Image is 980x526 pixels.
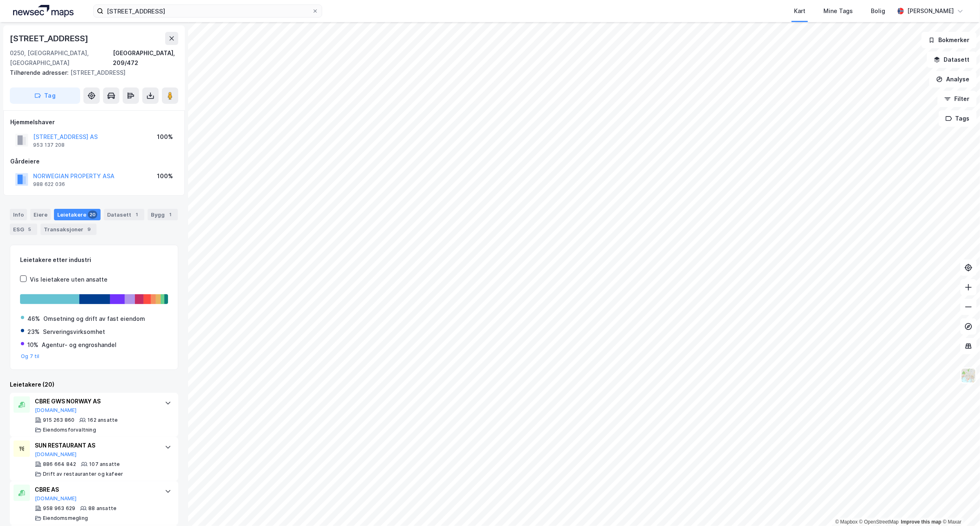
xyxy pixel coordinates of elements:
[157,132,173,142] div: 100%
[43,471,123,477] div: Drift av restauranter og kafeer
[35,485,157,495] div: CBRE AS
[148,209,178,220] div: Bygg
[794,6,805,16] div: Kart
[35,407,77,414] button: [DOMAIN_NAME]
[937,91,977,107] button: Filter
[10,209,27,220] div: Info
[104,209,144,220] div: Datasett
[823,6,853,16] div: Mine Tags
[10,380,178,389] div: Leietakere (20)
[835,519,858,525] a: Mapbox
[10,48,113,68] div: 0250, [GEOGRAPHIC_DATA], [GEOGRAPHIC_DATA]
[43,327,105,337] div: Serveringsvirksomhet
[961,368,976,383] img: Z
[40,224,96,235] div: Transaksjoner
[85,225,93,233] div: 9
[939,110,977,127] button: Tags
[10,117,178,127] div: Hjemmelshaver
[859,519,899,525] a: OpenStreetMap
[166,210,175,219] div: 1
[10,68,172,78] div: [STREET_ADDRESS]
[54,209,101,220] div: Leietakere
[27,340,38,350] div: 10%
[33,181,65,188] div: 988 622 036
[35,451,77,458] button: [DOMAIN_NAME]
[43,417,74,423] div: 915 263 860
[27,327,40,337] div: 23%
[88,505,117,512] div: 88 ansatte
[901,519,942,525] a: Improve this map
[10,157,178,166] div: Gårdeiere
[133,210,141,219] div: 1
[939,487,980,526] div: Kontrollprogram for chat
[35,441,157,450] div: SUN RESTAURANT AS
[33,142,65,148] div: 953 137 208
[157,171,173,181] div: 100%
[43,314,145,324] div: Omsetning og drift av fast eiendom
[42,340,117,350] div: Agentur- og engroshandel
[103,5,312,17] input: Søk på adresse, matrikkel, gårdeiere, leietakere eller personer
[10,69,70,76] span: Tilhørende adresser:
[43,461,76,468] div: 886 664 842
[939,487,980,526] iframe: Chat Widget
[89,461,120,468] div: 107 ansatte
[43,505,75,512] div: 958 963 629
[27,314,40,324] div: 46%
[30,275,108,284] div: Vis leietakere uten ansatte
[113,48,178,68] div: [GEOGRAPHIC_DATA], 209/472
[10,87,80,104] button: Tag
[10,224,37,235] div: ESG
[88,210,97,219] div: 20
[907,6,954,16] div: [PERSON_NAME]
[13,5,74,17] img: logo.a4113a55bc3d86da70a041830d287a7e.svg
[20,255,168,265] div: Leietakere etter industri
[929,71,977,87] button: Analyse
[87,417,118,423] div: 162 ansatte
[35,495,77,502] button: [DOMAIN_NAME]
[922,32,977,48] button: Bokmerker
[26,225,34,233] div: 5
[43,515,88,522] div: Eiendomsmegling
[871,6,885,16] div: Bolig
[21,353,40,360] button: Og 7 til
[35,396,157,406] div: CBRE GWS NORWAY AS
[10,32,90,45] div: [STREET_ADDRESS]
[43,427,96,433] div: Eiendomsforvaltning
[927,51,977,68] button: Datasett
[30,209,51,220] div: Eiere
